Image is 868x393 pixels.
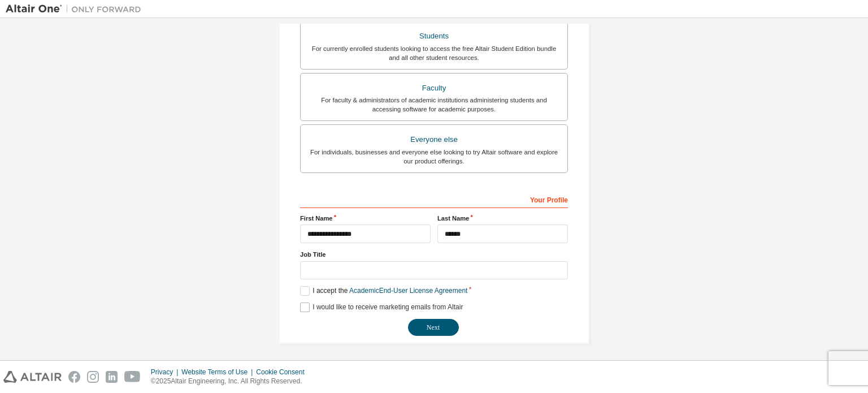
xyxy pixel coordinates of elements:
[300,214,431,223] label: First Name
[3,371,62,383] img: altair_logo.svg
[87,371,99,383] img: instagram.svg
[68,371,80,383] img: facebook.svg
[437,214,568,223] label: Last Name
[300,286,467,296] label: I accept the
[256,368,311,377] div: Cookie Consent
[300,250,568,259] label: Job Title
[124,371,141,383] img: youtube.svg
[307,132,561,148] div: Everyone else
[408,319,459,336] button: Next
[300,190,568,208] div: Your Profile
[307,44,561,62] div: For currently enrolled students looking to access the free Altair Student Edition bundle and all ...
[6,3,147,15] img: Altair One
[300,303,463,312] label: I would like to receive marketing emails from Altair
[181,368,256,377] div: Website Terms of Use
[307,148,561,166] div: For individuals, businesses and everyone else looking to try Altair software and explore our prod...
[349,287,467,295] a: Academic End-User License Agreement
[151,377,311,386] p: © 2025 Altair Engineering, Inc. All Rights Reserved.
[106,371,118,383] img: linkedin.svg
[307,28,561,44] div: Students
[151,368,181,377] div: Privacy
[307,96,561,114] div: For faculty & administrators of academic institutions administering students and accessing softwa...
[307,80,561,96] div: Faculty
